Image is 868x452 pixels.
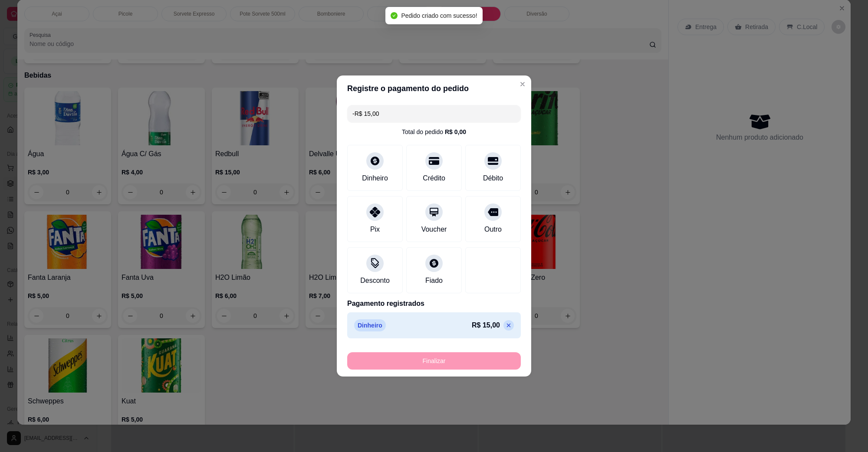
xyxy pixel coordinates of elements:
[483,173,503,183] div: Débito
[337,75,531,102] header: Registre o pagamento do pedido
[347,298,521,309] p: Pagamento registrados
[423,173,445,183] div: Crédito
[421,224,447,235] div: Voucher
[352,105,516,122] input: Ex.: hambúrguer de cordeiro
[391,12,398,19] span: check-circle
[370,224,380,235] div: Pix
[354,319,386,331] p: Dinheiro
[402,128,466,136] div: Total do pedido
[425,275,443,286] div: Fiado
[445,128,466,136] div: R$ 0,00
[516,77,529,91] button: Close
[484,224,502,235] div: Outro
[362,173,388,183] div: Dinheiro
[401,12,477,19] span: Pedido criado com sucesso!
[360,275,390,286] div: Desconto
[472,320,500,331] p: R$ 15,00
